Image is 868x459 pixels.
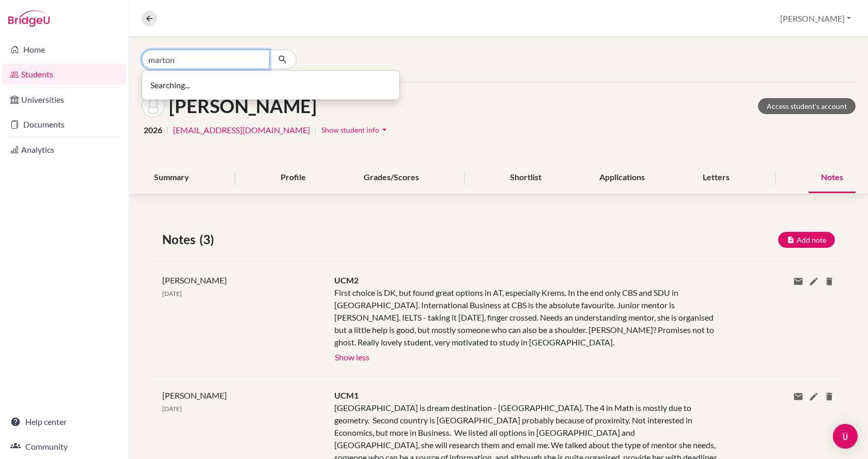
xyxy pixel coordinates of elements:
a: Community [2,436,127,457]
div: Shortlist [498,163,554,193]
a: Universities [2,89,127,110]
button: [PERSON_NAME] [776,9,856,28]
span: [PERSON_NAME] [162,275,227,285]
a: Students [2,64,127,85]
span: [DATE] [162,290,182,297]
input: Find student by name... [142,50,270,69]
a: Home [2,39,127,60]
h1: [PERSON_NAME] [169,95,317,117]
p: Searching... [150,79,391,91]
span: | [166,124,169,136]
a: Documents [2,114,127,135]
div: Summary [142,163,202,193]
button: Add note [778,232,835,248]
button: Show student infoarrow_drop_down [321,122,390,138]
div: Open Intercom Messenger [833,424,858,449]
a: [EMAIL_ADDRESS][DOMAIN_NAME] [173,124,310,136]
div: First choice is DK, but found great options in AT, especially Krems. In the end only CBS and SDU ... [334,287,720,349]
span: (3) [199,230,218,249]
img: Bridge-U [8,10,50,27]
a: Analytics [2,139,127,160]
span: UCM2 [334,275,359,285]
span: [DATE] [162,405,182,413]
button: Show less [334,349,370,364]
a: Access student's account [758,98,856,114]
img: Sára Kutasi's avatar [142,94,165,118]
span: Notes [162,230,199,249]
div: Profile [268,163,318,193]
span: [PERSON_NAME] [162,390,227,400]
a: Help center [2,411,127,432]
span: UCM1 [334,390,359,400]
div: Applications [587,163,657,193]
div: Notes [809,163,856,193]
i: arrow_drop_down [379,124,390,135]
div: Grades/Scores [351,163,431,193]
div: Letters [690,163,742,193]
span: Show student info [321,125,379,134]
span: | [314,124,317,136]
span: 2026 [144,124,162,136]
